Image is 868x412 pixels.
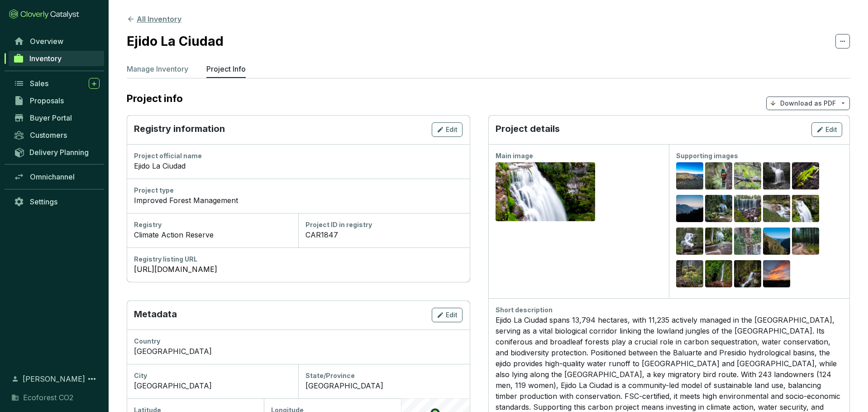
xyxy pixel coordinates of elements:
div: Registry listing URL [134,255,463,264]
p: Metadata [134,308,177,322]
p: Project details [496,122,560,137]
button: Edit [811,122,842,137]
div: Ejido La Ciudad [134,160,463,171]
div: [GEOGRAPHIC_DATA] [305,380,463,391]
span: Delivery Planning [29,148,89,157]
span: Buyer Portal [30,113,72,122]
div: Improved Forest Management [134,195,463,206]
button: Edit [432,308,463,322]
div: Supporting images [676,151,842,160]
span: Edit [446,310,458,320]
a: Sales [9,76,104,91]
div: Short description [496,305,842,315]
div: State/Province [305,371,463,380]
div: Climate Action Reserve [134,229,291,240]
a: Settings [9,194,104,209]
div: Project official name [134,151,463,160]
div: Project ID in registry [305,220,463,229]
span: Omnichannel [30,172,75,181]
span: Edit [446,125,458,134]
a: [URL][DOMAIN_NAME] [134,264,463,275]
div: CAR1847 [305,229,463,240]
span: [PERSON_NAME] [23,373,85,384]
div: Project type [134,186,463,195]
span: Edit [825,125,837,134]
span: Inventory [29,54,62,63]
p: Download as PDF [780,99,836,108]
div: City [134,371,291,380]
span: Overview [30,37,63,46]
p: Project Info [206,63,246,74]
button: Edit [432,122,463,137]
span: Proposals [30,96,64,105]
div: [GEOGRAPHIC_DATA] [134,380,291,391]
a: Buyer Portal [9,110,104,126]
span: Settings [30,197,57,206]
a: Inventory [9,51,104,66]
div: Main image [496,151,662,160]
div: [GEOGRAPHIC_DATA] [134,346,463,357]
span: Sales [30,79,48,88]
a: Omnichannel [9,169,104,184]
span: Customers [30,131,67,140]
h2: Ejido La Ciudad [127,32,224,51]
span: Ecoforest CO2 [23,392,73,403]
div: Country [134,337,463,346]
h2: Project info [127,92,192,104]
a: Proposals [9,93,104,108]
p: Registry information [134,122,225,137]
a: Delivery Planning [9,145,104,160]
div: Registry [134,220,291,229]
p: Manage Inventory [127,63,188,74]
button: All Inventory [127,14,181,24]
a: Customers [9,127,104,143]
a: Overview [9,34,104,49]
